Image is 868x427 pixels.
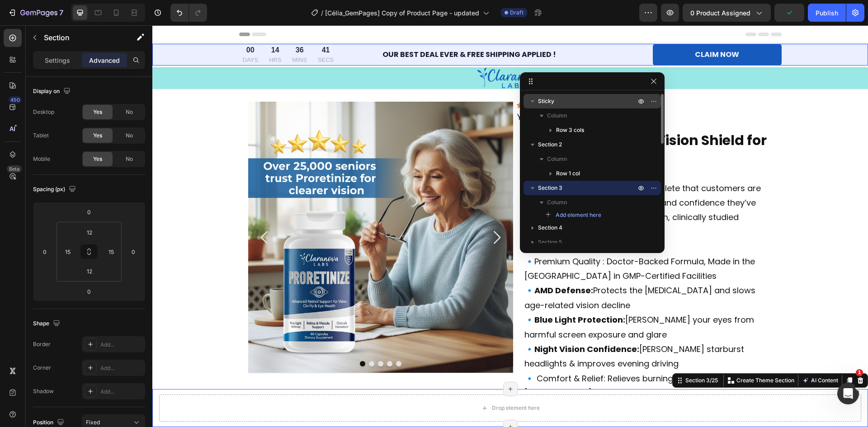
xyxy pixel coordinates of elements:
[93,108,102,116] span: Yes
[126,108,133,116] span: No
[372,105,614,141] strong: #1 Doctor-Backed Vision Shield for Seniors Over 50
[500,19,629,40] a: CLAIM NOW
[80,225,99,239] input: m
[382,259,441,271] strong: AMD Defense:
[33,131,49,140] div: Tablet
[104,245,118,258] input: 15px
[382,289,473,300] strong: Blue Light Protection:
[538,223,562,232] span: Section 4
[170,4,207,22] div: Undo/Redo
[365,84,628,99] p: Your Satisfaction, Guaranteed
[683,4,771,22] button: 0 product assigned
[33,155,50,163] div: Mobile
[547,155,567,164] span: Column
[547,111,567,120] span: Column
[690,8,750,18] span: 0 product assigned
[96,196,129,229] button: Carousel Back Arrow
[556,169,580,178] span: Row 1 col
[33,183,78,196] div: Spacing (px)
[538,140,562,149] span: Section 2
[372,156,621,215] p: The Proretinize formula is so complete that customers are finally seeing the clarity, comfort, an...
[510,9,524,17] span: Draft
[372,258,621,287] p: 🔹 Protects the [MEDICAL_DATA] and slows age-related vision decline
[96,76,361,347] img: gempages_581239761960698798-5547a8b6-4a79-4954-8c53-206c337dd78a.png
[324,42,392,64] img: gempages_581239761960698798-94d05133-5283-46fb-bbdd-7e6ddcca8ae8.png
[808,4,846,22] button: Publish
[86,419,100,426] span: Fixed
[80,264,99,278] input: m
[538,183,562,192] span: Section 3
[127,245,140,258] input: 0
[531,351,567,359] div: Section 3/25
[100,364,143,372] div: Add...
[217,336,222,341] button: Dot
[382,318,487,329] strong: Night Vision Confidence:
[33,364,51,372] div: Corner
[372,346,621,375] p: 🔹 Comfort & Relief: Relieves burning, [MEDICAL_DATA], and [MEDICAL_DATA] from daily life
[547,198,567,207] span: Column
[7,165,22,173] div: Beta
[372,287,621,317] p: 🔹 [PERSON_NAME] your eyes from harmful screen exposure and glare
[372,229,621,258] p: 🔹Premium Quality : Doctor-Backed Formula, Made in the [GEOGRAPHIC_DATA] in GMP-Certified Facilities
[33,340,51,348] div: Border
[584,351,642,359] p: Create Theme Section
[372,317,621,346] p: 🔹 [PERSON_NAME] starburst headlights & improves evening driving
[61,245,75,258] input: 15px
[235,336,240,341] button: Dot
[230,23,486,36] p: OUR BEST DEAL EVER & FREE SHIPPING APPLIED !
[44,32,118,43] p: Section
[100,388,143,396] div: Add...
[126,131,133,140] span: No
[538,238,562,247] span: Section 5
[80,205,98,219] input: 0
[4,4,67,22] button: 7
[33,108,54,116] div: Desktop
[80,285,98,298] input: 0
[126,155,133,163] span: No
[38,245,52,258] input: 0
[542,210,605,221] button: Add element here
[325,8,479,18] span: [Célia_GemPages] Copy of Product Page - updated
[33,318,62,330] div: Shape
[244,336,249,341] button: Dot
[33,387,54,395] div: Shadow
[542,24,587,35] p: CLAIM NOW
[321,8,323,18] span: /
[165,30,181,39] p: SECS
[93,131,102,140] span: Yes
[856,369,863,376] span: 1
[152,25,868,427] iframe: Design area
[9,96,22,103] div: 450
[328,196,361,229] button: Carousel Next Arrow
[648,350,688,361] button: AI Content
[33,85,72,98] div: Display on
[340,379,387,386] div: Drop element here
[816,8,838,18] div: Publish
[556,126,584,135] span: Row 3 cols
[226,336,231,341] button: Dot
[208,336,213,341] button: Dot
[538,97,554,106] span: Sticky
[59,7,63,18] p: 7
[556,211,601,219] span: Add element here
[93,155,102,163] span: Yes
[89,56,120,65] p: Advanced
[45,56,70,65] p: Settings
[100,341,143,349] div: Add...
[837,383,859,404] iframe: Intercom live chat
